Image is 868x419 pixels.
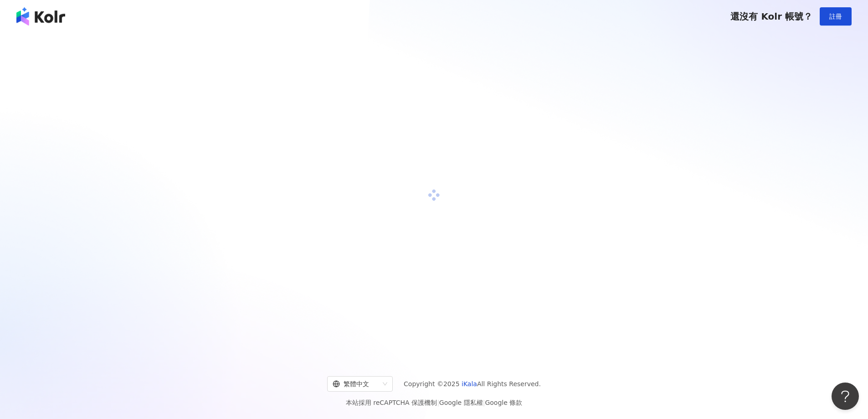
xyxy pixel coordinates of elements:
[485,399,522,406] a: Google 條款
[483,399,485,406] span: |
[16,7,65,26] img: logo
[730,11,812,22] span: 還沒有 Kolr 帳號？
[404,378,541,389] span: Copyright © 2025 All Rights Reserved.
[462,380,477,388] a: iKala
[829,13,842,20] span: 註冊
[437,399,439,406] span: |
[439,399,483,406] a: Google 隱私權
[820,7,852,26] button: 註冊
[832,383,859,410] iframe: Help Scout Beacon - Open
[333,377,379,391] div: 繁體中文
[346,397,522,408] span: 本站採用 reCAPTCHA 保護機制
